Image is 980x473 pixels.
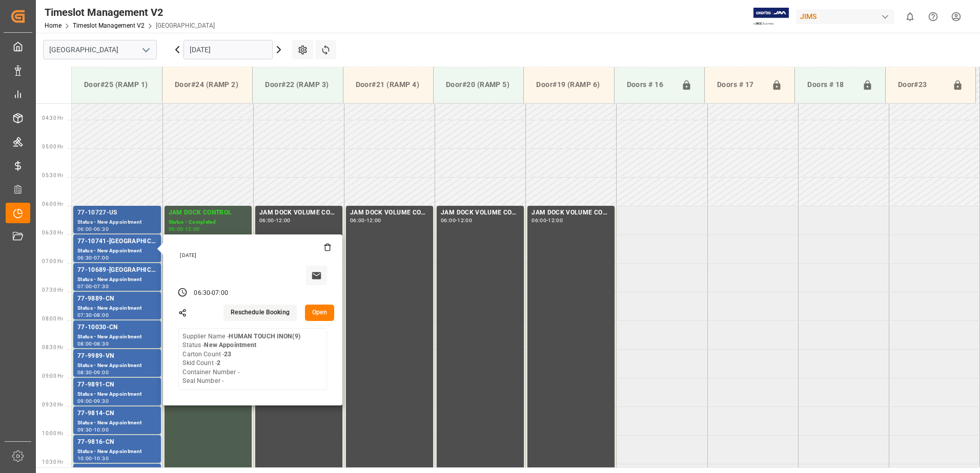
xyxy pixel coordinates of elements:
div: 10:00 [94,427,109,432]
div: Status - New Appointment [77,361,157,370]
div: 07:00 [77,284,92,289]
div: JAM DOCK VOLUME CONTROL [259,208,338,218]
div: Status - New Appointment [77,390,157,399]
img: Exertis%20JAM%20-%20Email%20Logo.jpg_1722504956.jpg [753,8,789,26]
div: 07:30 [77,313,92,317]
div: Status - New Appointment [77,419,157,427]
span: 06:30 Hr [42,230,63,235]
div: - [92,370,94,375]
div: 07:30 [94,284,109,289]
a: Home [45,22,62,29]
div: 09:00 [77,399,92,403]
div: Doors # 18 [803,75,857,95]
div: 09:30 [94,399,109,403]
span: 08:00 Hr [42,316,63,321]
div: 77-9889-CN [77,294,157,304]
div: 12:00 [457,218,472,223]
div: - [183,227,185,231]
span: 09:30 Hr [42,402,63,407]
div: 77-9814-CN [77,408,157,419]
div: 06:30 [194,289,210,298]
span: 10:00 Hr [42,431,63,436]
div: 77-9989-VN [77,351,157,361]
div: Status - New Appointment [77,275,157,284]
input: Type to search/select [43,40,157,59]
button: Open [305,305,335,321]
div: 77-10727-US [77,208,157,218]
span: 09:00 Hr [42,373,63,379]
div: Door#23 [894,75,948,95]
div: JAM DOCK VOLUME CONTROL [441,208,520,218]
div: - [92,255,94,260]
div: 10:00 [77,456,92,461]
button: JIMS [796,7,899,26]
div: 08:00 [94,313,109,317]
div: Door#19 (RAMP 6) [532,75,605,94]
button: open menu [138,42,153,58]
div: - [210,289,212,298]
div: 77-9816-CN [77,437,157,447]
button: Reschedule Booking [223,305,297,321]
div: 12:00 [276,218,291,223]
span: 05:30 Hr [42,173,63,178]
span: 05:00 Hr [42,144,63,149]
div: 06:00 [350,218,365,223]
div: JIMS [796,9,894,24]
div: [DATE] [176,252,331,259]
div: 77-10030-CN [77,322,157,333]
div: Status - New Appointment [77,247,157,255]
div: - [92,399,94,403]
div: 06:00 [169,227,183,231]
b: New Appointment [204,341,256,349]
div: JAM DOCK VOLUME CONTROL [532,208,610,218]
div: 08:30 [77,370,92,375]
div: Status - New Appointment [77,218,157,227]
div: 77-10689-[GEOGRAPHIC_DATA] [77,265,157,275]
div: 06:30 [94,227,109,231]
div: Door#24 (RAMP 2) [171,75,244,94]
span: 10:30 Hr [42,459,63,465]
div: - [92,227,94,231]
div: - [365,218,366,223]
div: Door#22 (RAMP 3) [261,75,334,94]
div: 08:00 [77,341,92,346]
div: - [274,218,276,223]
div: Door#25 (RAMP 1) [80,75,154,94]
div: JAM DOCK VOLUME CONTROL [350,208,429,218]
div: JAM DOCK CONTROL [169,208,248,218]
div: 06:00 [77,227,92,231]
div: - [546,218,548,223]
div: Status - New Appointment [77,304,157,313]
div: - [92,313,94,317]
div: Timeslot Management V2 [45,5,215,20]
div: - [456,218,457,223]
div: 12:00 [185,227,200,231]
div: 10:30 [94,456,109,461]
div: - [92,284,94,289]
b: 23 [224,351,231,358]
div: Door#20 (RAMP 5) [442,75,515,94]
div: 09:00 [94,370,109,375]
div: - [92,456,94,461]
span: 07:30 Hr [42,287,63,293]
div: 09:30 [77,427,92,432]
input: DD.MM.YYYY [183,40,273,59]
a: Timeslot Management V2 [73,22,145,29]
div: 06:00 [441,218,456,223]
span: 08:30 Hr [42,345,63,350]
span: 07:00 Hr [42,259,63,264]
div: 07:00 [94,255,109,260]
b: 2 [217,359,220,367]
div: 08:30 [94,341,109,346]
div: 06:00 [259,218,274,223]
button: show 0 new notifications [899,5,922,28]
div: Status - New Appointment [77,333,157,341]
div: Doors # 16 [623,75,677,95]
div: - [92,341,94,346]
div: - [92,427,94,432]
button: Help Center [922,5,945,28]
div: Door#21 (RAMP 4) [352,75,425,94]
div: 12:00 [366,218,381,223]
div: 06:00 [532,218,546,223]
div: 77-10741-[GEOGRAPHIC_DATA] [77,236,157,247]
